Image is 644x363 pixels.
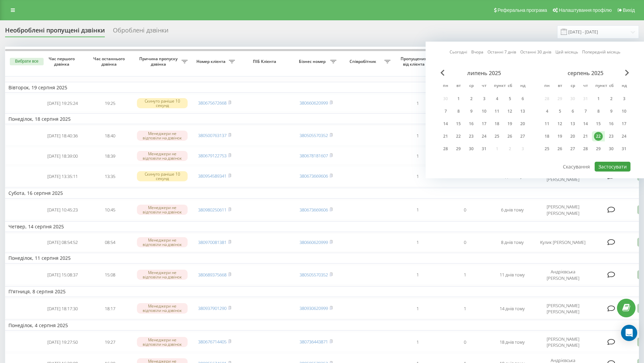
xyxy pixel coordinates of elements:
[439,131,452,141] div: пн 21 липня 2025 р.
[440,70,445,76] span: Previous Month
[520,121,525,127] font: 20
[498,7,547,13] font: Реферальна програма
[198,153,226,159] a: 380679122753
[443,133,448,139] font: 21
[579,106,592,116] div: чт 7 серп. 2025 р.
[300,272,328,278] a: 380505570352
[610,96,613,101] font: 2
[416,339,419,345] font: 1
[143,205,182,215] font: Менеджери не відповіли на дзвінок
[196,59,225,64] font: Номер клієнта
[300,132,328,138] font: 380505570352
[47,153,78,159] font: [DATE] 18:39:00
[495,133,499,139] font: 25
[465,144,478,154] div: ср 30 липня 2025 р.
[520,133,525,139] font: 27
[465,106,478,116] div: ср 9 липня 2025 р.
[47,173,78,179] font: [DATE] 13:35:11
[503,94,516,104] div: сб 5 липня 2025 р.
[416,100,419,106] font: 1
[618,106,630,116] div: нд 10 серп. 2025 р.
[143,131,182,141] font: Менеджери не відповіли на дзвінок
[540,240,586,246] font: Кулик [PERSON_NAME]
[198,305,226,311] a: 380937901290
[610,108,613,114] font: 9
[566,131,579,141] div: порівн 20 серп. 2025 р.
[541,144,553,154] div: пн 25 серп. 2025 р.
[198,173,226,179] font: 380954589341
[105,305,115,312] font: 18:17
[598,163,627,170] font: Застосувати
[416,173,419,179] font: 1
[508,83,512,88] font: сб
[491,106,503,116] div: пт 11 липня 2025 р.
[143,337,182,347] font: Менеджери не відповіли на дзвінок
[464,240,466,246] font: 0
[482,146,486,152] font: 31
[544,83,550,88] font: пн
[300,153,328,159] a: 380678181607
[443,83,448,88] font: пн
[547,269,579,281] font: Андрієвська [PERSON_NAME]
[300,305,328,311] a: 380930620999
[520,108,525,114] font: 13
[622,133,626,139] font: 24
[145,98,180,108] font: Скинуто раніше 10 секунд
[105,272,115,278] font: 15:08
[592,106,605,116] div: пункт 8 серп. 2025 р.
[491,119,503,129] div: пт 18 липня 2025 р.
[505,81,515,91] abbr: субота
[500,305,525,312] font: 14 днів тому
[618,94,630,104] div: нд 3 серп. 2025 р.
[105,153,115,159] font: 18:39
[478,119,491,129] div: чт 17 липня 2025 р.
[464,339,466,345] font: 0
[495,121,499,127] font: 18
[198,132,226,138] a: 380500763137
[546,108,548,114] font: 4
[300,339,328,345] font: 380736443871
[8,224,64,230] font: Четвер, 14 серпня 2025
[570,121,575,127] font: 13
[557,121,562,127] font: 12
[597,108,600,114] font: 8
[300,100,328,106] font: 380660620999
[416,207,419,213] font: 1
[105,207,115,213] font: 10:45
[622,121,626,127] font: 17
[606,81,616,91] abbr: субота
[453,81,463,91] abbr: вівторок
[300,173,328,179] a: 380673669606
[10,58,44,65] button: Вибрати все
[440,81,451,91] abbr: понеділок
[541,106,553,116] div: пн 4 серп. 2025 р.
[541,119,553,129] div: пн 11 серп. 2025 р.
[622,108,626,114] font: 10
[105,133,115,139] font: 18:40
[456,146,461,152] font: 29
[547,204,579,216] font: [PERSON_NAME] [PERSON_NAME]
[143,270,182,280] font: Менеджери не відповіли на дзвінок
[595,83,607,88] font: пункт
[609,121,614,127] font: 16
[579,119,592,129] div: чт 14 серп. 2025 р.
[559,108,561,114] font: 5
[198,207,226,213] font: 380980250611
[482,121,486,127] font: 17
[571,83,575,88] font: ср
[618,131,630,141] div: нд 24 серп. 2025 р.
[143,237,182,247] font: Менеджери не відповіли на дзвінок
[596,146,601,152] font: 29
[469,146,474,152] font: 30
[609,83,614,88] font: сб
[516,94,529,104] div: нд 6 липня 2025 р.
[452,119,465,129] div: вт 15 липня 2025 р.
[8,84,67,91] font: Вівторок, 19 серпня 2025
[621,325,637,341] div: Open Intercom Messenger
[605,144,618,154] div: суб 30 серп. 2025 р.
[516,119,529,129] div: нд 20 липня 2025 р.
